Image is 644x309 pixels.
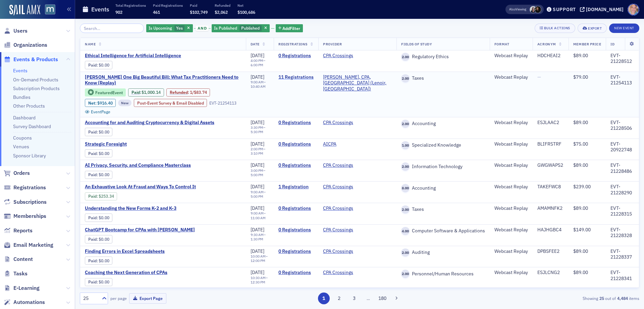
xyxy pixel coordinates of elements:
[85,61,112,69] div: Paid: 0 - $0
[401,205,410,214] span: 2.00
[99,63,109,68] span: $0.00
[13,41,47,49] span: Organizations
[251,276,269,284] div: –
[196,26,209,31] span: and
[85,227,198,233] span: ChatGPT Bootcamp for CPAs with John Higgins
[323,120,365,126] span: CPA Crossings
[251,162,264,168] span: [DATE]
[170,90,190,95] span: :
[214,25,237,31] span: Is Published
[4,213,46,220] a: Memberships
[88,151,99,156] span: :
[110,295,127,301] label: per page
[534,6,541,13] span: Lauren McDonough
[237,3,255,8] p: Net
[85,162,198,168] a: AI Privacy, Security, and Compliance Masterclass
[323,141,365,147] span: AICPA
[323,141,336,147] a: AICPA
[251,125,269,134] div: –
[146,24,193,33] div: Yes
[85,74,241,86] span: Don Farmer’s One Big Beautiful Bill: What Tax Practitioners Need to Know (Replay)
[278,53,314,59] a: 0 Registrations
[410,54,449,60] span: Regulatory Ethics
[609,24,639,33] button: New Event
[85,257,112,265] div: Paid: 0 - $0
[88,129,97,134] a: Paid
[85,128,112,136] div: Paid: 0 - $0
[134,99,207,107] div: Post-Event Survey
[573,248,588,254] span: $89.00
[88,151,97,156] a: Paid
[494,184,528,190] div: Webcast Replay
[85,53,198,59] a: Ethical Intelligence for Artificial Intelligence
[13,241,53,249] span: Email Marketing
[323,248,365,255] span: CPA Crossings
[88,194,97,199] a: Paid
[410,228,485,234] span: Computer Software & Applications
[333,293,345,304] button: 2
[251,52,264,59] span: [DATE]
[85,184,198,190] a: An Exhaustive Look At Fraud and Ways To Control It
[537,227,564,233] div: HAJHGBC4
[573,227,591,233] span: $149.00
[578,24,607,33] button: Export
[323,74,392,92] span: Don Farmer, CPA, PA (Lenoir, NC)
[13,94,31,100] a: Bundles
[115,3,146,8] p: Total Registrations
[251,147,263,151] time: 2:00 PM
[190,3,208,8] p: Paid
[85,141,198,147] span: Strategic Foresight
[99,258,109,263] span: $0.00
[85,171,112,179] div: Paid: 0 - $0
[80,24,144,33] input: Search…
[251,63,263,67] time: 6:00 PM
[91,5,109,13] h1: Events
[88,172,99,177] span: :
[88,129,99,134] span: :
[85,109,110,114] a: EventPage
[4,198,47,206] a: Subscriptions
[278,227,314,233] a: 0 Registrations
[323,74,392,92] a: [PERSON_NAME], CPA, [GEOGRAPHIC_DATA] (Lenoir, [GEOGRAPHIC_DATA])
[494,53,528,59] div: Webcast Replay
[251,74,264,80] span: [DATE]
[251,125,263,130] time: 3:30 PM
[251,59,269,67] div: –
[215,9,228,15] span: $2,062
[99,172,109,177] span: $0.00
[88,279,97,284] a: Paid
[170,90,188,95] a: Refunded
[573,52,588,59] span: $89.00
[142,90,161,95] span: $1,000.14
[494,74,528,80] div: Webcast Replay
[573,42,601,46] span: Member Price
[410,185,436,191] span: Accounting
[323,53,353,59] a: CPA Crossings
[401,120,410,128] span: 2.00
[212,24,270,33] div: Published
[85,149,112,157] div: Paid: 0 - $0
[364,295,373,301] span: …
[318,293,330,304] button: 1
[509,7,516,11] div: Also
[610,74,634,86] div: EVT-21254113
[13,103,45,109] a: Other Products
[494,205,528,211] div: Webcast Replay
[494,120,528,126] div: Webcast Replay
[401,162,410,171] span: 2.00
[194,90,207,95] span: $83.74
[251,211,264,216] time: 9:00 AM
[553,6,576,12] div: Support
[573,141,588,147] span: $75.00
[85,74,241,86] a: [PERSON_NAME] One Big Beautiful Bill: What Tax Practitioners Need to Know (Replay)
[573,162,588,168] span: $89.00
[410,75,424,81] span: Taxes
[251,119,264,125] span: [DATE]
[537,53,564,59] div: HDCHEAI2
[323,227,365,233] span: CPA Crossings
[99,237,109,242] span: $0.00
[85,270,198,276] a: Coaching the Next Generation of CPAs
[610,53,634,65] div: EVT-21228512
[278,74,314,80] a: 11 Registrations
